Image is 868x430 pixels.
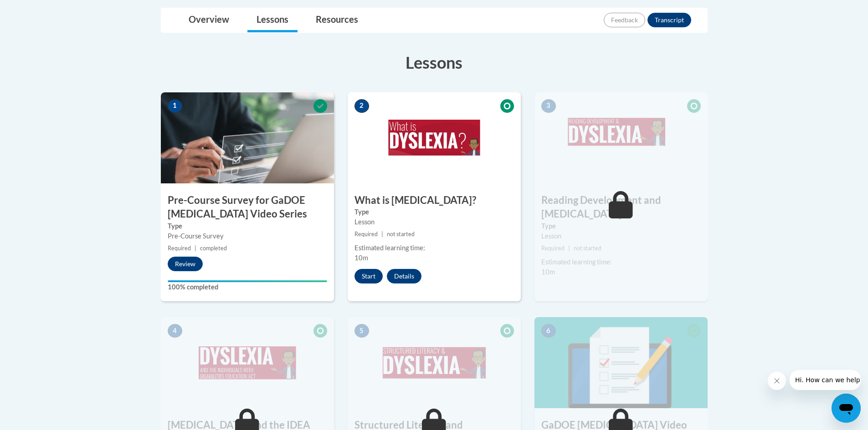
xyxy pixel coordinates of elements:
h3: What is [MEDICAL_DATA]? [348,193,521,207]
h3: Reading Development and [MEDICAL_DATA] [534,193,708,222]
a: Lessons [247,8,298,32]
span: not started [574,245,601,252]
img: Course Image [161,92,334,183]
span: not started [387,231,415,238]
button: Review [168,257,203,271]
span: 5 [354,324,369,338]
button: Feedback [604,13,645,27]
span: 2 [354,99,369,113]
div: Estimated learning time: [541,257,701,267]
div: Pre-Course Survey [168,231,327,241]
span: 6 [541,324,556,338]
img: Course Image [534,92,708,183]
span: Hi. How can we help? [5,6,74,14]
span: Required [168,245,191,252]
div: Estimated learning time: [354,243,514,253]
span: | [568,245,570,252]
span: 10m [354,254,368,262]
img: Course Image [161,317,334,408]
iframe: Message from company [790,370,861,390]
h3: Pre-Course Survey for GaDOE [MEDICAL_DATA] Video Series [161,193,334,222]
span: completed [200,245,227,252]
img: Course Image [348,317,521,408]
span: Required [354,231,378,238]
img: Course Image [534,317,708,408]
div: Lesson [541,231,701,241]
span: 4 [168,324,182,338]
img: Course Image [348,92,521,183]
label: Type [354,207,514,217]
button: Transcript [647,13,691,27]
span: | [381,231,383,238]
div: Lesson [354,217,514,227]
a: Overview [180,8,238,32]
button: Details [387,269,421,283]
a: Resources [307,8,367,32]
span: Required [541,245,565,252]
label: Type [541,221,701,231]
iframe: Button to launch messaging window [832,394,861,423]
label: Type [168,221,327,231]
label: 100% completed [168,282,327,292]
span: 1 [168,99,182,113]
button: Start [354,269,383,283]
iframe: Close message [768,372,786,390]
span: 3 [541,99,556,113]
div: Your progress [168,280,327,282]
span: 10m [541,268,555,276]
h3: Lessons [161,51,708,74]
span: | [195,245,196,252]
